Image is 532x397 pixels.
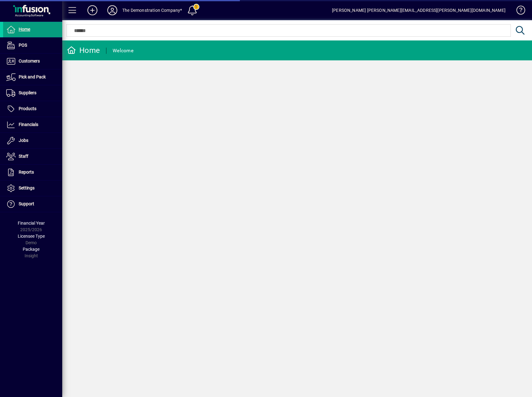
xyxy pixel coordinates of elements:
div: [PERSON_NAME] [PERSON_NAME][EMAIL_ADDRESS][PERSON_NAME][DOMAIN_NAME] [332,5,506,15]
span: Staff [19,154,28,159]
span: Financial Year [18,221,45,226]
span: Financials [19,122,38,127]
a: POS [3,38,62,53]
span: Suppliers [19,90,36,95]
span: POS [19,43,27,48]
span: Reports [19,170,34,175]
button: Profile [102,5,122,16]
a: Settings [3,180,62,196]
a: Customers [3,54,62,69]
span: Support [19,201,34,206]
span: Settings [19,185,35,190]
span: Products [19,106,36,111]
a: Suppliers [3,85,62,101]
span: Licensee Type [18,234,45,239]
a: Jobs [3,133,62,148]
a: Products [3,101,62,117]
a: Staff [3,149,62,164]
span: Home [19,27,30,32]
div: Home [67,45,100,55]
div: The Demonstration Company* [122,5,182,15]
a: Knowledge Base [512,1,524,21]
a: Financials [3,117,62,133]
a: Support [3,196,62,212]
span: Jobs [19,138,28,143]
span: Customers [19,58,40,63]
a: Pick and Pack [3,69,62,85]
span: Package [23,247,40,252]
span: Pick and Pack [19,74,46,79]
div: Welcome [113,46,133,56]
button: Add [82,5,102,16]
a: Reports [3,165,62,180]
